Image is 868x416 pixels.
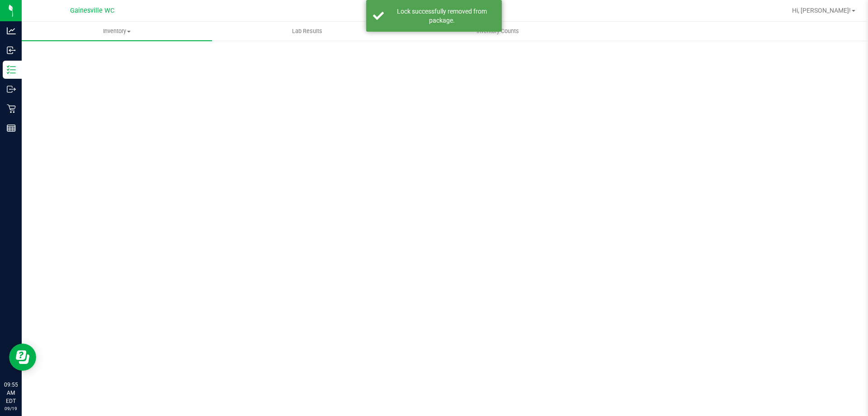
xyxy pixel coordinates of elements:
[7,85,16,94] inline-svg: Outbound
[7,104,16,113] inline-svg: Retail
[22,27,212,35] span: Inventory
[7,124,16,133] inline-svg: Reports
[4,405,18,412] p: 09/19
[7,26,16,35] inline-svg: Analytics
[212,22,402,41] a: Lab Results
[280,27,335,35] span: Lab Results
[4,381,18,405] p: 09:55 AM EDT
[9,344,36,371] iframe: Resource center
[70,7,114,14] span: Gainesville WC
[792,7,851,14] span: Hi, [PERSON_NAME]!
[7,65,16,74] inline-svg: Inventory
[22,22,212,41] a: Inventory
[7,46,16,55] inline-svg: Inbound
[389,7,495,25] div: Lock successfully removed from package.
